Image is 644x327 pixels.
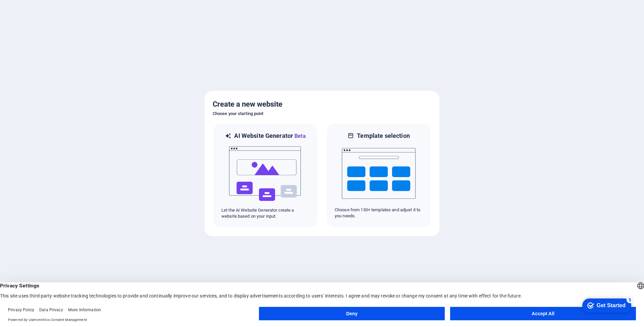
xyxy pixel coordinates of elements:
[213,99,431,110] h5: Create a new website
[335,207,423,219] p: Choose from 150+ templates and adjust it to you needs.
[326,123,431,228] div: Template selectionChoose from 150+ templates and adjust it to you needs.
[213,123,318,228] div: AI Website GeneratorBetaaiLet the AI Website Generator create a website based on your input.
[213,110,431,118] h6: Choose your starting point
[5,3,54,17] div: Get Started 5 items remaining, 0% complete
[221,207,309,219] p: Let the AI Website Generator create a website based on your input.
[293,133,306,139] span: Beta
[50,1,56,8] div: 5
[228,140,302,207] img: ai
[20,7,49,13] div: Get Started
[357,132,410,140] h6: Template selection
[234,132,306,140] h6: AI Website Generator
